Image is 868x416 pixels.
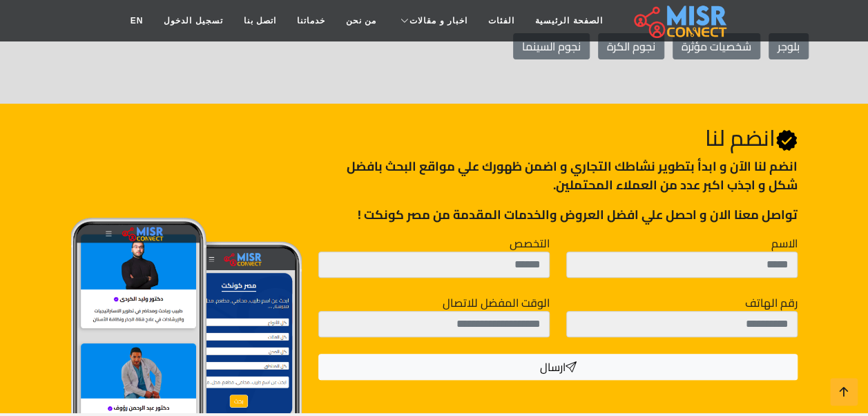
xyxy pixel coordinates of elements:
[769,33,809,59] a: بلوجر
[745,294,798,311] label: رقم الهاتف
[409,15,467,27] span: اخبار و مقالات
[510,235,550,252] label: التخصص
[318,205,797,224] p: تواصل معنا الان و احصل علي افضل العروض والخدمات المقدمة من مصر كونكت !
[318,124,797,151] h2: انضم لنا
[771,235,798,252] label: الاسم
[634,3,726,38] img: main.misr_connect
[153,8,233,34] a: تسجيل الدخول
[478,8,525,34] a: الفئات
[318,354,797,380] button: ارسال
[120,8,154,34] a: EN
[525,8,613,34] a: الصفحة الرئيسية
[443,294,550,311] label: الوقت المفضل للاتصال
[513,33,590,59] a: نجوم السينما
[775,129,798,151] svg: Verified account
[673,33,760,59] a: شخصيات مؤثرة
[387,8,478,34] a: اخبار و مقالات
[336,8,387,34] a: من نحن
[233,8,287,34] a: اتصل بنا
[598,33,664,59] a: نجوم الكرة
[287,8,336,34] a: خدماتنا
[318,157,797,194] p: انضم لنا اﻵن و ابدأ بتطوير نشاطك التجاري و اضمن ظهورك علي مواقع البحث بافضل شكل و اجذب اكبر عدد م...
